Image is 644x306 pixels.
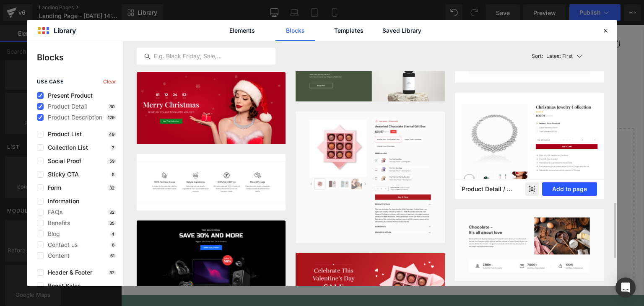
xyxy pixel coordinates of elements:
[455,93,604,199] img: image
[542,182,597,196] button: Add to page
[224,208,299,225] a: Explore Template
[525,182,539,196] div: Preview
[37,79,63,85] span: use case
[107,132,116,137] p: 49
[137,72,286,145] img: image
[110,242,116,247] p: 8
[108,104,116,109] p: 30
[103,79,116,85] span: Clear
[137,51,275,61] input: E.g. Black Friday, Sale,...
[528,41,604,71] button: Latest FirstSort:Latest First
[137,154,286,210] img: image
[275,20,315,41] a: Blocks
[44,252,70,259] span: Content
[44,103,87,110] span: Product Detail
[44,198,79,205] span: Information
[44,158,81,164] span: Social Proof
[108,158,116,163] p: 59
[44,184,61,191] span: Form
[109,253,116,258] p: 61
[382,20,422,41] a: Saved Library
[37,51,123,64] p: Blocks
[222,20,262,41] a: Elements
[110,145,116,150] p: 7
[44,144,88,151] span: Collection List
[44,241,78,248] span: Contact us
[108,185,116,190] p: 32
[108,210,116,215] p: 32
[44,269,92,276] span: Header & Footer
[296,45,444,101] img: image
[296,112,444,243] img: image
[110,231,116,236] p: 4
[108,270,116,275] p: 32
[455,209,604,281] img: image
[615,277,636,298] div: Open Intercom Messenger
[44,209,62,215] span: FAQs
[44,231,60,237] span: Blog
[106,115,116,120] p: 129
[546,52,573,60] p: Latest First
[44,131,82,137] span: Product List
[44,114,102,121] span: Product Description
[137,220,286,303] img: image
[44,171,79,178] span: Sticky CTA
[384,14,474,23] span: [GEOGRAPHIC_DATA] | EUR €
[23,232,500,238] p: or Drag & Drop elements from left sidebar
[110,172,116,177] p: 5
[44,92,93,99] span: Present Product
[44,283,81,289] span: Boost Sales
[462,185,512,193] h5: Product Detail / Xmas - Jewelry
[108,220,116,226] p: 35
[329,20,369,41] a: Templates
[44,220,70,226] span: Benefits
[532,53,543,59] span: Sort:
[379,10,485,26] button: [GEOGRAPHIC_DATA] | EUR €
[21,9,39,28] summary: Search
